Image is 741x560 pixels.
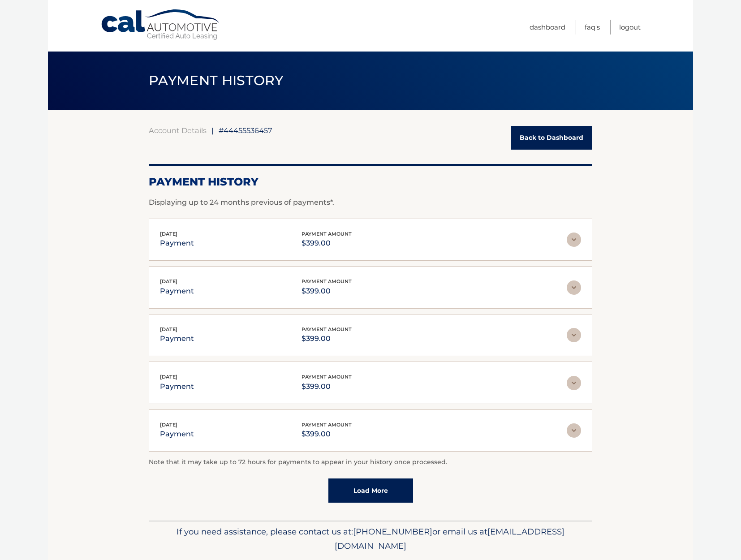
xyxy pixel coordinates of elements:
p: Displaying up to 24 months previous of payments*. [149,197,592,208]
span: [DATE] [160,374,177,380]
p: Note that it may take up to 72 hours for payments to appear in your history once processed. [149,457,592,468]
img: accordion-rest.svg [567,423,581,438]
a: Account Details [149,126,207,135]
span: payment amount [302,374,352,380]
p: payment [160,237,194,250]
p: payment [160,332,194,345]
span: [DATE] [160,422,177,428]
span: #44455536457 [219,126,272,135]
span: payment amount [302,422,352,428]
span: payment amount [302,326,352,332]
span: PAYMENT HISTORY [149,72,284,89]
p: $399.00 [302,332,352,345]
span: [DATE] [160,278,177,284]
p: payment [160,285,194,297]
a: Cal Automotive [100,9,221,41]
img: accordion-rest.svg [567,233,581,247]
p: $399.00 [302,237,352,250]
h2: Payment History [149,175,592,189]
span: [DATE] [160,326,177,332]
p: $399.00 [302,380,352,393]
img: accordion-rest.svg [567,376,581,390]
span: payment amount [302,278,352,284]
a: FAQ's [585,20,600,34]
a: Dashboard [530,20,565,34]
span: [EMAIL_ADDRESS][DOMAIN_NAME] [335,526,564,551]
p: payment [160,380,194,393]
a: Back to Dashboard [511,126,592,150]
span: | [211,126,214,135]
p: $399.00 [302,428,352,440]
a: Logout [619,20,641,34]
img: accordion-rest.svg [567,280,581,295]
a: Load More [328,478,413,503]
p: payment [160,428,194,440]
p: $399.00 [302,285,352,297]
p: If you need assistance, please contact us at: or email us at [155,525,586,553]
span: payment amount [302,231,352,237]
span: [PHONE_NUMBER] [353,526,432,537]
img: accordion-rest.svg [567,328,581,342]
span: [DATE] [160,231,177,237]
